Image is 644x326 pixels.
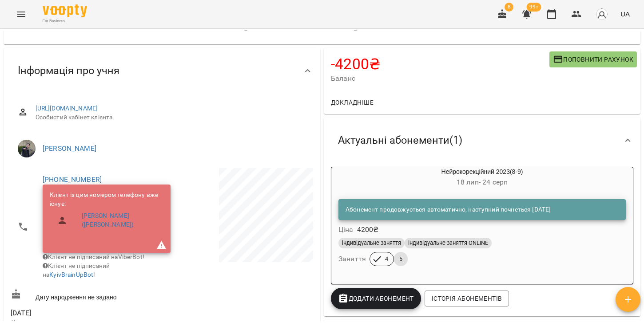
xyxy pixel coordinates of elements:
h4: -4200 ₴ [331,55,549,73]
div: Абонемент продовжується автоматично, наступний почнеться [DATE] [346,202,551,218]
span: 5 [394,255,408,263]
span: Актуальні абонементи ( 1 ) [338,134,462,147]
div: Нейрокорекційний 2023(8-9) [331,167,633,189]
button: Menu [11,4,32,25]
div: Актуальні абонементи(1) [324,118,640,163]
div: Дату народження не задано [9,287,162,303]
h6: Ціна [338,224,354,236]
button: Поповнити рахунок [549,51,637,67]
span: 4 [380,255,394,263]
img: avatar_s.png [596,8,608,20]
a: [PHONE_NUMBER] [43,175,102,184]
span: індивідуальне заняття ONLINE [405,239,492,247]
button: Докладніше [327,94,377,110]
span: Баланс [331,73,549,84]
button: Нейрокорекційний 2023(8-9)18 лип- 24 серпАбонемент продовжується автоматично, наступний почнеться... [331,167,633,277]
a: [PERSON_NAME] ([PERSON_NAME]) [82,212,156,229]
span: Докладніше [331,97,374,108]
span: індивідуальне заняття [338,239,405,247]
div: Інформація про учня [4,48,320,94]
img: Voopty Logo [43,4,87,17]
span: Поповнити рахунок [553,54,633,65]
button: UA [617,6,633,22]
button: Додати Абонемент [331,288,421,309]
span: For Business [43,18,87,24]
span: UA [620,9,630,19]
img: Тарас Мурава [18,140,36,157]
span: [DATE] [11,308,160,318]
span: 8 [505,3,513,12]
span: 18 лип - 24 серп [457,178,508,186]
ul: Клієнт із цим номером телефону вже існує: [50,191,163,236]
span: Додати Абонемент [338,293,414,304]
span: 99+ [527,3,541,12]
a: KyivBrainUpBot [49,271,93,278]
button: Історія абонементів [425,291,509,306]
a: [PERSON_NAME] [43,144,96,153]
span: Клієнт не підписаний на ViberBot! [43,253,144,260]
span: Інформація про учня [18,64,119,78]
span: Особистий кабінет клієнта [36,113,306,122]
p: 4200 ₴ [357,224,379,235]
a: [URL][DOMAIN_NAME] [36,105,98,112]
span: Клієнт не підписаний на ! [43,262,110,278]
span: Історія абонементів [432,293,502,304]
h6: Заняття [338,253,366,265]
